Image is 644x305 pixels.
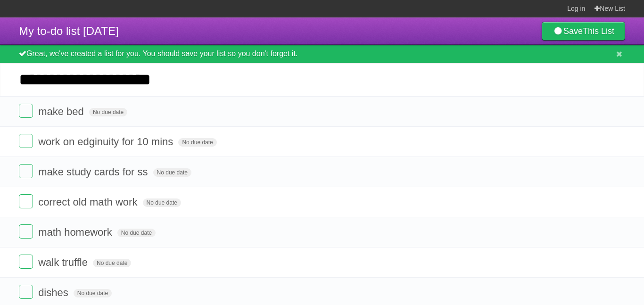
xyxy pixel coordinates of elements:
[19,164,33,178] label: Done
[38,287,71,298] span: dishes
[19,285,33,299] label: Done
[117,229,156,237] span: No due date
[38,226,115,238] span: math homework
[542,22,625,41] a: SaveThis List
[19,224,33,239] label: Done
[178,138,216,147] span: No due date
[19,104,33,118] label: Done
[89,108,127,116] span: No due date
[19,255,33,269] label: Done
[38,166,150,178] span: make study cards for ss
[74,289,112,297] span: No due date
[38,256,90,268] span: walk truffle
[19,25,119,37] span: My to-do list [DATE]
[19,134,33,148] label: Done
[153,168,191,177] span: No due date
[143,198,181,207] span: No due date
[19,194,33,208] label: Done
[38,136,175,148] span: work on edginuity for 10 mins
[38,196,140,208] span: correct old math work
[93,259,131,267] span: No due date
[583,26,614,36] b: This List
[38,106,86,117] span: make bed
